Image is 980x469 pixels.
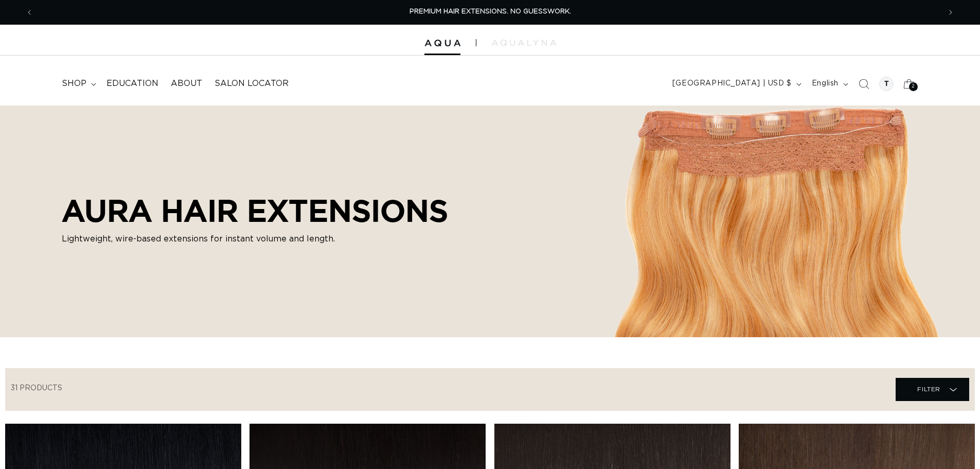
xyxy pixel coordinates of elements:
[672,78,792,89] span: [GEOGRAPHIC_DATA] | USD $
[917,379,940,399] span: Filter
[208,72,295,95] a: Salon Locator
[100,72,165,95] a: Education
[939,3,962,22] button: Next announcement
[806,74,852,94] button: English
[106,78,158,89] span: Education
[409,8,571,15] span: PREMIUM HAIR EXTENSIONS. NO GUESSWORK.
[666,74,806,94] button: [GEOGRAPHIC_DATA] | USD $
[18,3,41,22] button: Previous announcement
[492,40,556,46] img: aqualyna.com
[896,378,969,401] summary: Filter
[11,385,62,392] span: 31 products
[852,73,875,95] summary: Search
[912,82,915,91] span: 2
[424,40,460,47] img: Aqua Hair Extensions
[62,78,86,89] span: shop
[165,72,208,95] a: About
[62,193,448,229] h2: AURA HAIR EXTENSIONS
[215,78,289,89] span: Salon Locator
[56,72,100,95] summary: shop
[62,233,448,245] p: Lightweight, wire-based extensions for instant volume and length.
[812,78,839,89] span: English
[171,78,202,89] span: About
